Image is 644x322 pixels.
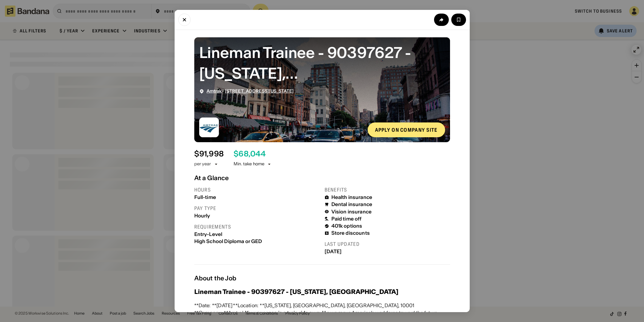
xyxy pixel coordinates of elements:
div: Vision insurance [331,209,372,215]
div: Dental insurance [331,201,373,207]
div: · [207,89,294,94]
div: per year [194,161,211,167]
div: Store discounts [331,230,370,236]
div: $ 68,044 [234,150,266,159]
div: Paid time off [331,216,362,222]
div: 401k options [331,223,362,229]
a: [STREET_ADDRESS][US_STATE] [225,88,294,94]
div: Health insurance [331,194,373,200]
h3: Lineman Trainee - 90397627 - [US_STATE], [GEOGRAPHIC_DATA] [194,287,398,297]
div: Full-time [194,194,320,200]
div: About the Job [194,275,450,282]
div: Last updated [325,241,450,247]
div: Apply on company site [375,127,438,132]
a: Amtrak [207,88,222,94]
div: Pay type [194,205,320,212]
div: Hours [194,187,320,193]
button: Close [178,14,191,26]
div: At a Glance [194,174,450,182]
div: Your success is a train ride away! [245,310,323,316]
div: High School Diploma or GED [194,238,320,244]
div: Hourly [194,213,320,219]
div: [DATE] [325,249,450,254]
img: Amtrak logo [199,118,219,137]
div: Benefits [325,187,450,193]
div: Requirements [194,224,320,230]
div: Lineman Trainee - 90397627 - New York, NY [199,42,445,84]
a: Apply on company site [368,122,445,137]
div: Entry-Level [194,231,320,237]
div: Min. take home [234,161,272,167]
div: $ 91,998 [194,150,224,159]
